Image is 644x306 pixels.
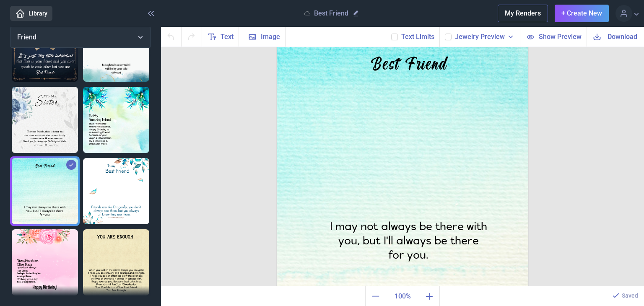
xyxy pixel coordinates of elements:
button: Text Limits [401,32,434,42]
span: Friend [17,33,36,41]
img: To My Amazing Friend [83,87,149,153]
button: My Renders [498,5,548,22]
button: Jewelry Preview [455,32,515,42]
span: Show Preview [539,32,582,41]
button: Image [239,27,286,47]
button: Redo [182,27,202,47]
img: Little individual [12,16,78,82]
a: Library [10,6,52,21]
span: Download [608,32,637,41]
img: My Best Friend [83,16,149,82]
button: Undo [161,27,182,47]
button: Download [587,27,644,47]
button: Actual size [386,286,419,306]
img: To My Sister [12,87,78,153]
button: + Create New [555,5,609,22]
div: Best Friend [361,58,457,73]
img: You are enough [83,229,149,296]
span: Jewelry Preview [455,32,505,42]
div: I may not always be there with you, but I'll always be there for you. [324,220,493,258]
button: Zoom in [419,286,440,306]
button: Zoom out [365,286,386,306]
img: Good friends are like stars [12,229,78,296]
img: Friends are like Dragonfly, you don’t [83,158,149,224]
img: b005.jpg [277,35,528,287]
p: Best Friend [314,9,348,18]
p: Saved [622,291,638,300]
span: Text [221,32,234,42]
button: Text [202,27,239,47]
span: 100% [388,288,417,305]
button: Friend [10,27,151,48]
span: Image [261,32,280,42]
button: Show Preview [520,27,587,47]
img: Best Friend [12,158,78,224]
